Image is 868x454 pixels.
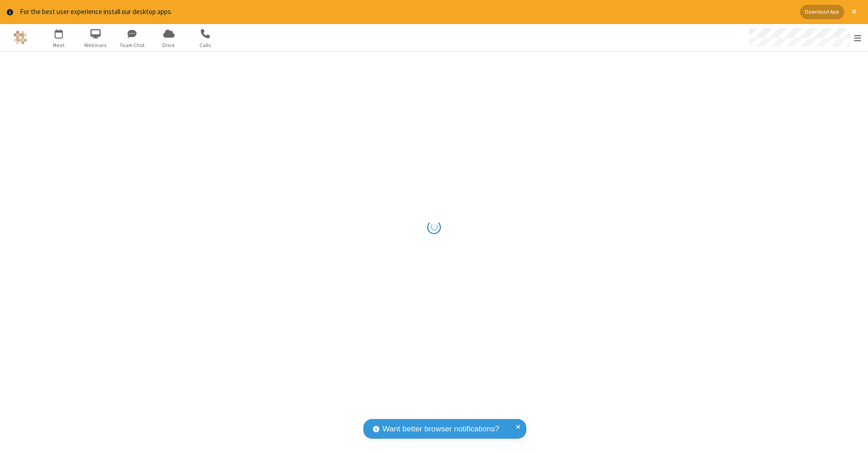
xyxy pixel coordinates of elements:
[14,31,27,44] img: QA Selenium DO NOT DELETE OR CHANGE
[800,5,844,19] button: Download App
[20,7,793,17] div: For the best user experience install our desktop apps.
[382,423,499,435] span: Want better browser notifications?
[741,24,868,51] div: Open menu
[847,5,861,19] button: Close alert
[115,41,149,49] span: Team Chat
[3,24,37,51] button: Logo
[42,41,76,49] span: Meet
[152,41,186,49] span: Drive
[189,41,222,49] span: Calls
[79,41,113,49] span: Webinars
